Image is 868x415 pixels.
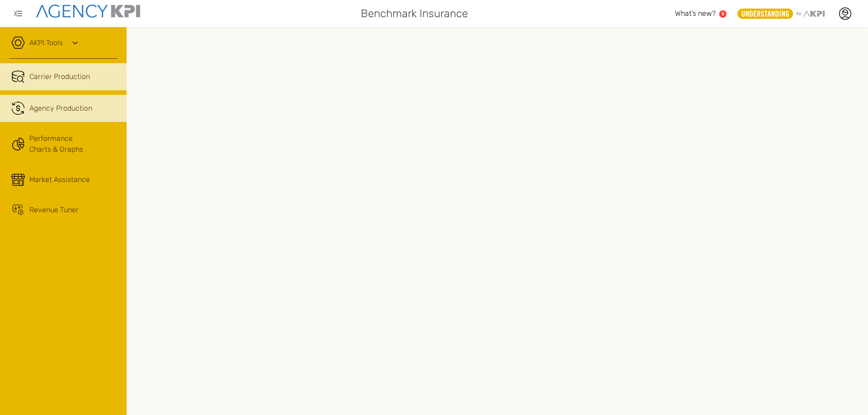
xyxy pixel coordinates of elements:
[722,11,724,16] text: 5
[719,10,726,18] a: 5
[361,5,468,22] span: Benchmark Insurance
[29,103,92,114] span: Agency Production
[29,71,90,82] span: Carrier Production
[29,174,90,185] span: Market Assistance
[29,37,63,48] a: AKPI Tools
[29,205,79,215] span: Revenue Tuner
[675,9,716,18] span: What’s new?
[36,5,140,18] img: agencykpi-logo-550x69-2d9e3fa8.png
